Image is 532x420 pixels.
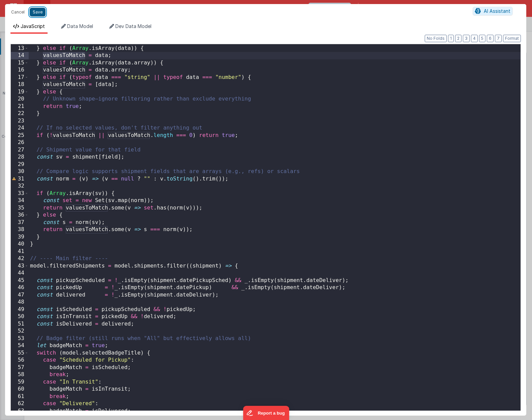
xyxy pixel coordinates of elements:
[11,168,29,175] div: 30
[11,132,29,139] div: 25
[11,161,29,168] div: 29
[11,313,29,320] div: 50
[11,59,29,67] div: 15
[11,153,29,161] div: 28
[11,212,29,219] div: 36
[448,35,454,42] button: 1
[11,88,29,96] div: 19
[115,23,151,29] span: Dev Data Model
[11,284,29,291] div: 46
[11,66,29,74] div: 16
[21,23,45,29] span: JavaScript
[11,117,29,125] div: 23
[11,74,29,81] div: 17
[11,95,29,103] div: 20
[8,7,28,17] button: Cancel
[484,8,510,14] span: AI Assistant
[30,8,46,17] button: Save
[11,393,29,400] div: 61
[11,335,29,342] div: 53
[473,7,513,16] button: AI Assistant
[479,35,485,42] button: 5
[11,233,29,241] div: 39
[11,139,29,146] div: 26
[11,328,29,335] div: 52
[11,299,29,306] div: 48
[11,81,29,88] div: 18
[11,379,29,386] div: 59
[495,35,502,42] button: 7
[67,23,93,29] span: Data Model
[11,262,29,270] div: 43
[11,204,29,212] div: 35
[11,52,29,59] div: 14
[463,35,470,42] button: 3
[11,183,29,190] div: 32
[11,219,29,226] div: 37
[11,291,29,299] div: 47
[11,364,29,371] div: 57
[11,386,29,393] div: 60
[11,175,29,183] div: 31
[471,35,478,42] button: 4
[11,45,29,52] div: 13
[11,342,29,349] div: 54
[11,255,29,262] div: 42
[11,277,29,284] div: 45
[487,35,494,42] button: 6
[425,35,447,42] button: No Folds
[11,400,29,408] div: 62
[455,35,461,42] button: 2
[11,124,29,132] div: 24
[11,197,29,204] div: 34
[11,190,29,197] div: 33
[11,241,29,248] div: 40
[11,270,29,277] div: 44
[243,406,289,420] iframe: Marker.io feedback button
[11,349,29,357] div: 55
[11,248,29,255] div: 41
[11,357,29,364] div: 56
[11,226,29,233] div: 38
[11,103,29,110] div: 21
[11,371,29,379] div: 58
[11,306,29,313] div: 49
[11,110,29,117] div: 22
[11,146,29,154] div: 27
[11,320,29,328] div: 51
[11,408,29,415] div: 63
[503,35,521,42] button: Format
